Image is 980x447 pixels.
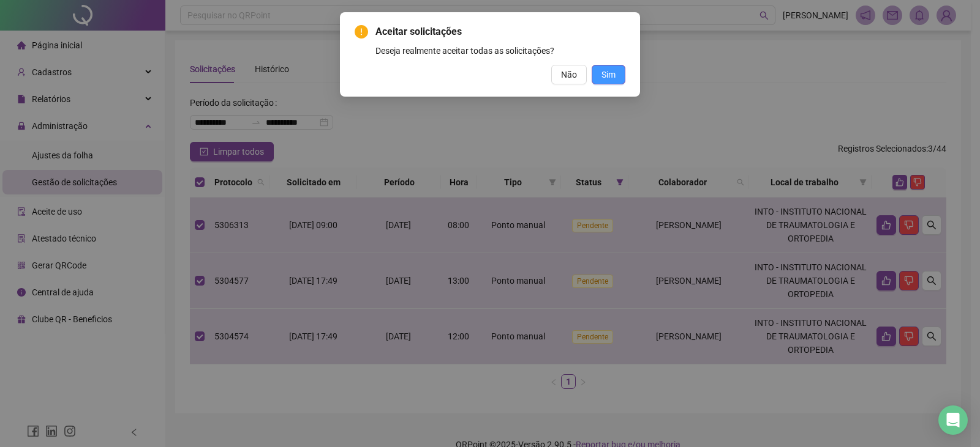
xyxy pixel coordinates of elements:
[355,25,368,39] span: exclamation-circle
[561,68,577,81] span: Não
[938,405,968,435] div: Open Intercom Messenger
[375,44,625,57] div: Deseja realmente aceitar todas as solicitações?
[601,68,616,81] span: Sim
[592,65,625,84] button: Sim
[551,65,587,84] button: Não
[375,24,625,39] span: Aceitar solicitações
